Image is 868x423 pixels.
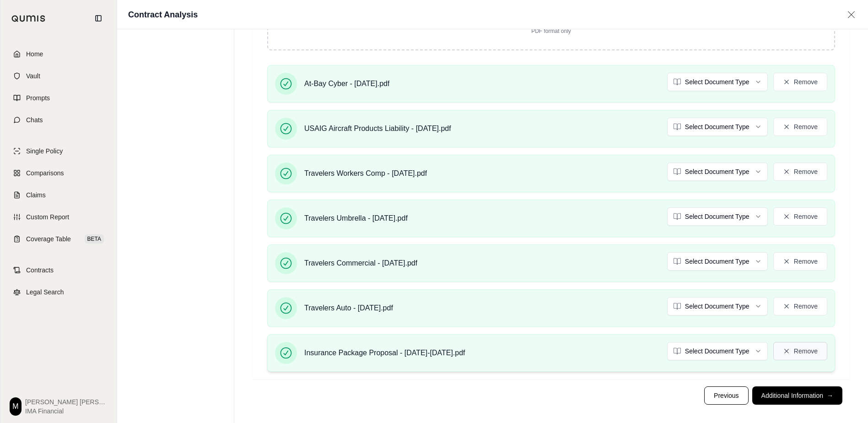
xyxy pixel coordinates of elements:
[6,260,111,280] a: Contracts
[704,386,748,405] button: Previous
[773,342,827,360] button: Remove
[6,163,111,183] a: Comparisons
[773,252,827,271] button: Remove
[26,266,54,275] span: Contracts
[25,407,108,416] span: IMA Financial
[26,287,64,297] span: Legal Search
[26,234,71,244] span: Coverage Table
[85,234,104,244] span: BETA
[304,303,393,314] span: Travelers Auto - [DATE].pdf
[11,15,46,22] img: Qumis Logo
[304,168,427,179] span: Travelers Workers Comp - [DATE].pdf
[6,282,111,302] a: Legal Search
[6,185,111,205] a: Claims
[26,49,43,59] span: Home
[6,110,111,130] a: Chats
[26,212,69,222] span: Custom Report
[6,141,111,161] a: Single Policy
[773,73,827,91] button: Remove
[304,258,417,269] span: Travelers Commercial - [DATE].pdf
[10,397,22,416] div: M
[773,118,827,136] button: Remove
[26,146,63,156] span: Single Policy
[26,71,40,81] span: Vault
[304,123,451,134] span: USAIG Aircraft Products Liability - [DATE].pdf
[26,190,46,200] span: Claims
[6,207,111,227] a: Custom Report
[6,229,111,249] a: Coverage TableBETA
[304,347,465,358] span: Insurance Package Proposal - [DATE]-[DATE].pdf
[6,44,111,64] a: Home
[91,11,106,26] button: Collapse sidebar
[773,297,827,315] button: Remove
[752,386,842,405] button: Additional Information→
[6,66,111,86] a: Vault
[25,397,108,407] span: [PERSON_NAME] [PERSON_NAME]
[26,93,50,103] span: Prompts
[773,163,827,181] button: Remove
[827,391,833,400] span: →
[304,78,389,89] span: At-Bay Cyber - [DATE].pdf
[773,207,827,226] button: Remove
[6,88,111,108] a: Prompts
[26,115,43,125] span: Chats
[26,168,64,178] span: Comparisons
[304,213,408,224] span: Travelers Umbrella - [DATE].pdf
[128,8,198,21] h1: Contract Analysis
[283,27,819,35] p: PDF format only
